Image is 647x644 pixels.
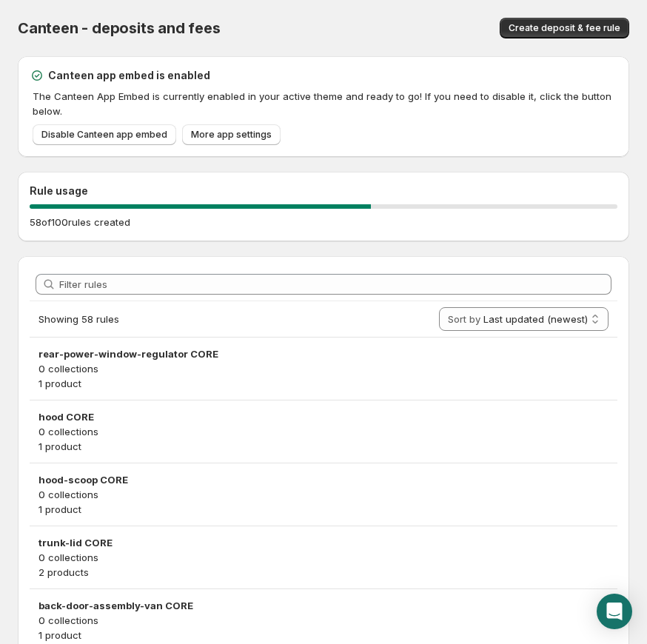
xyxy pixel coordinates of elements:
[59,274,611,295] input: Filter rules
[38,424,609,439] p: 0 collections
[38,502,609,517] p: 1 product
[500,18,629,38] button: Create deposit & fee rule
[38,376,609,391] p: 1 product
[38,346,609,361] h3: rear-power-window-regulator CORE
[38,535,609,550] h3: trunk-lid CORE
[38,628,609,643] p: 1 product
[38,313,119,325] span: Showing 58 rules
[30,215,130,229] p: 58 of 100 rules created
[38,598,609,613] h3: back-door-assembly-van CORE
[38,550,609,565] p: 0 collections
[597,594,632,629] div: Open Intercom Messenger
[30,184,617,198] h2: Rule usage
[38,487,609,502] p: 0 collections
[38,361,609,376] p: 0 collections
[38,439,609,454] p: 1 product
[509,22,620,34] span: Create deposit & fee rule
[38,409,609,424] h3: hood CORE
[191,129,272,141] span: More app settings
[41,129,167,141] span: Disable Canteen app embed
[38,613,609,628] p: 0 collections
[48,68,210,83] h2: Canteen app embed is enabled
[33,124,176,145] a: Disable Canteen app embed
[38,565,609,580] p: 2 products
[38,472,609,487] h3: hood-scoop CORE
[18,19,221,37] span: Canteen - deposits and fees
[182,124,281,145] a: More app settings
[33,89,617,118] p: The Canteen App Embed is currently enabled in your active theme and ready to go! If you need to d...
